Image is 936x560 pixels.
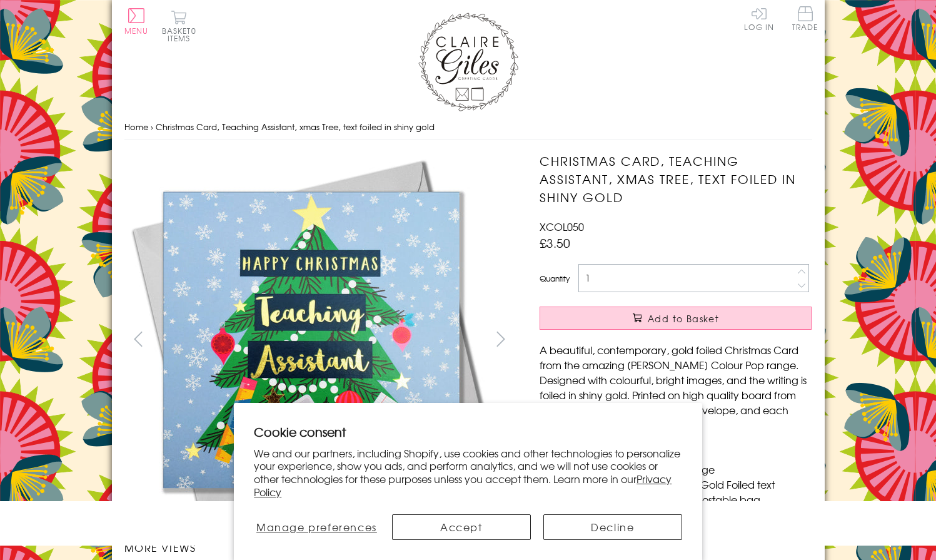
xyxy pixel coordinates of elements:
span: £3.50 [540,234,570,252]
button: Add to Basket [540,307,812,330]
img: Christmas Card, Teaching Assistant, xmas Tree, text foiled in shiny gold [515,152,890,527]
span: Trade [792,6,818,31]
a: Trade [792,6,818,33]
button: prev [124,325,153,353]
span: XCOL050 [540,219,584,234]
span: 0 items [168,25,196,44]
button: Menu [124,8,149,34]
span: Christmas Card, Teaching Assistant, xmas Tree, text foiled in shiny gold [156,121,435,133]
a: Home [124,121,148,133]
p: We and our partners, including Shopify, use cookies and other technologies to personalize your ex... [254,447,682,499]
button: Decline [543,514,682,540]
img: Christmas Card, Teaching Assistant, xmas Tree, text foiled in shiny gold [124,152,499,527]
a: Privacy Policy [254,471,672,499]
button: Accept [392,514,531,540]
h3: More views [124,540,515,555]
span: Menu [124,25,149,36]
span: Manage preferences [256,519,377,534]
button: Basket0 items [162,10,196,42]
nav: breadcrumbs [124,115,812,140]
label: Quantity [540,273,570,284]
img: Claire Giles Greetings Cards [418,13,518,111]
button: Manage preferences [254,514,379,540]
h1: Christmas Card, Teaching Assistant, xmas Tree, text foiled in shiny gold [540,152,812,206]
p: A beautiful, contemporary, gold foiled Christmas Card from the amazing [PERSON_NAME] Colour Pop r... [540,342,812,432]
h2: Cookie consent [254,423,682,440]
a: Log In [744,6,774,31]
span: › [151,121,153,133]
span: Add to Basket [648,312,719,325]
button: next [486,325,515,353]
